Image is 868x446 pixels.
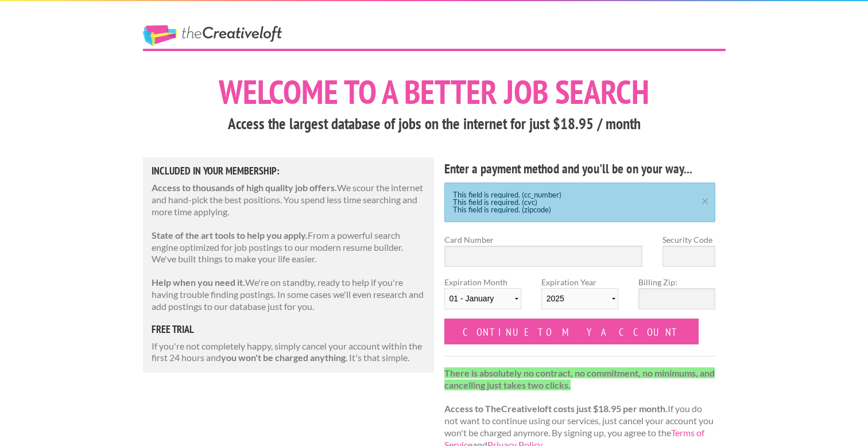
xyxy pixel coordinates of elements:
h4: Enter a payment method and you'll be on your way... [444,160,716,178]
label: Expiration Month [444,276,521,319]
div: This field is required. (cc_number) This field is required. (cvc) This field is required. (zipcode) [444,183,716,222]
h5: Included in Your Membership: [152,166,426,176]
a: × [698,196,712,203]
select: Expiration Year [541,288,618,309]
label: Security Code [662,234,715,246]
h5: free trial [152,324,426,335]
input: Continue to my account [444,319,699,344]
a: The Creative Loft [143,25,282,46]
strong: Help when you need it. [152,277,245,288]
p: We scour the internet and hand-pick the best positions. You spend less time searching and more ti... [152,182,426,218]
p: If you're not completely happy, simply cancel your account within the first 24 hours and . It's t... [152,340,426,364]
strong: Access to TheCreativeloft costs just $18.95 per month. [444,403,668,414]
label: Expiration Year [541,276,618,319]
p: From a powerful search engine optimized for job postings to our modern resume builder. We've buil... [152,230,426,265]
label: Billing Zip: [638,276,715,288]
label: Card Number [444,234,643,246]
strong: Access to thousands of high quality job offers. [152,182,337,193]
strong: State of the art tools to help you apply. [152,230,308,241]
select: Expiration Month [444,288,521,309]
p: We're on standby, ready to help if you're having trouble finding postings. In some cases we'll ev... [152,277,426,312]
strong: There is absolutely no contract, no commitment, no minimums, and cancelling just takes two clicks. [444,367,715,390]
h1: Welcome to a better job search [143,75,726,108]
h3: Access the largest database of jobs on the internet for just $18.95 / month [143,113,726,135]
strong: you won't be charged anything [221,352,346,363]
